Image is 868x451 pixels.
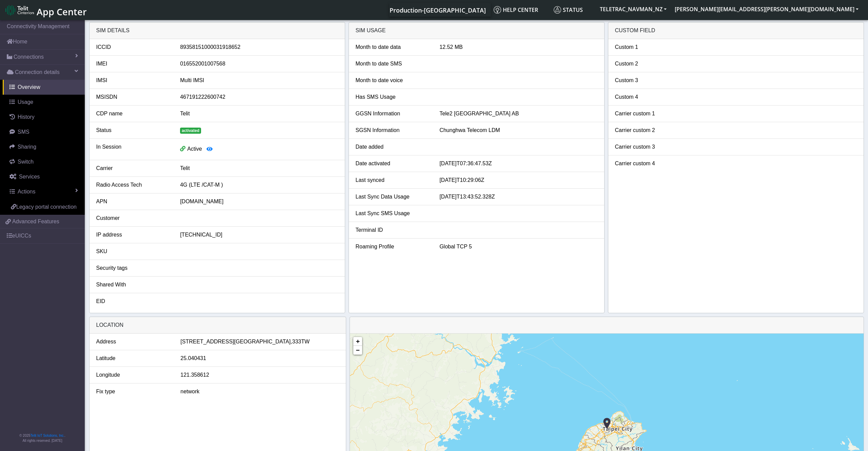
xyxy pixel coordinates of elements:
[91,264,175,272] div: Security tags
[180,338,234,346] span: [STREET_ADDRESS]
[292,338,301,346] span: 333
[351,126,435,134] div: SGSN Information
[18,189,35,194] span: Actions
[91,126,175,134] div: Status
[37,5,87,18] span: App Center
[15,68,60,76] span: Connection details
[351,193,435,201] div: Last Sync Data Usage
[91,43,175,51] div: ICCID
[175,388,344,396] div: network
[3,139,85,154] a: Sharing
[18,144,36,150] span: Sharing
[90,22,345,39] div: SIM details
[91,110,175,118] div: CDP name
[175,181,343,189] div: 4G (LTE /CAT-M )
[491,3,551,17] a: Help center
[91,214,175,222] div: Customer
[91,60,175,68] div: IMEI
[390,6,486,14] span: Production-[GEOGRAPHIC_DATA]
[351,60,435,68] div: Month to date SMS
[608,22,864,39] div: Custom field
[3,80,85,95] a: Overview
[551,3,596,17] a: Status
[610,126,694,134] div: Carrier custom 2
[91,338,176,346] div: Address
[91,247,175,256] div: SKU
[175,231,343,239] div: [TECHNICAL_ID]
[175,110,343,118] div: Telit
[351,43,435,51] div: Month to date data
[351,110,435,118] div: GGSN Information
[434,159,602,168] div: [DATE]T07:36:47.53Z
[351,226,435,234] div: Terminal ID
[434,243,602,251] div: Global TCP 5
[91,281,175,289] div: Shared With
[596,3,671,15] button: TELETRAC_NAVMAN_NZ
[180,128,201,134] span: activated
[610,143,694,151] div: Carrier custom 3
[19,174,40,180] span: Services
[610,43,694,51] div: Custom 1
[351,93,435,101] div: Has SMS Usage
[175,76,343,84] div: Multi IMSI
[3,154,85,169] a: Switch
[434,43,602,51] div: 12.52 MB
[91,371,176,379] div: Longitude
[434,176,602,184] div: [DATE]T10:29:06Z
[351,243,435,251] div: Roaming Profile
[90,317,346,334] div: LOCATION
[671,3,863,15] button: [PERSON_NAME][EMAIL_ADDRESS][PERSON_NAME][DOMAIN_NAME]
[202,143,217,156] button: View session details
[91,354,176,362] div: Latitude
[351,143,435,151] div: Date added
[353,337,362,346] a: Zoom in
[434,110,602,118] div: Tele2 [GEOGRAPHIC_DATA] AB
[351,176,435,184] div: Last synced
[434,126,602,134] div: Chunghwa Telecom LDM
[18,84,40,90] span: Overview
[187,146,202,152] span: Active
[3,184,85,199] a: Actions
[175,60,343,68] div: 016552001007568
[554,6,583,14] span: Status
[91,143,175,156] div: In Session
[434,193,602,201] div: [DATE]T13:43:52.328Z
[349,22,604,39] div: SIM usage
[12,218,59,226] span: Advanced Features
[18,129,29,135] span: SMS
[5,5,34,16] img: logo-telit-cinterion-gw-new.png
[554,6,561,14] img: status.svg
[610,159,694,168] div: Carrier custom 4
[3,169,85,184] a: Services
[5,3,86,17] a: App Center
[91,76,175,84] div: IMSI
[610,93,694,101] div: Custom 4
[610,60,694,68] div: Custom 2
[389,3,486,17] a: Your current platform instance
[175,164,343,172] div: Telit
[494,6,538,14] span: Help center
[14,53,44,61] span: Connections
[351,209,435,218] div: Last Sync SMS Usage
[353,346,362,355] a: Zoom out
[175,371,344,379] div: 121.358612
[610,76,694,84] div: Custom 3
[91,388,176,396] div: Fix type
[91,297,175,305] div: EID
[234,338,292,346] span: [GEOGRAPHIC_DATA],
[91,93,175,101] div: MSISDN
[175,43,343,51] div: 89358151000031918652
[31,434,64,437] a: Telit IoT Solutions, Inc.
[16,204,77,210] span: Legacy portal connection
[18,99,33,105] span: Usage
[494,6,501,14] img: knowledge.svg
[91,198,175,206] div: APN
[18,159,34,165] span: Switch
[18,114,35,120] span: History
[351,76,435,84] div: Month to date voice
[91,181,175,189] div: Radio Access Tech
[610,110,694,118] div: Carrier custom 1
[91,164,175,172] div: Carrier
[175,198,343,206] div: [DOMAIN_NAME]
[301,338,310,346] span: TW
